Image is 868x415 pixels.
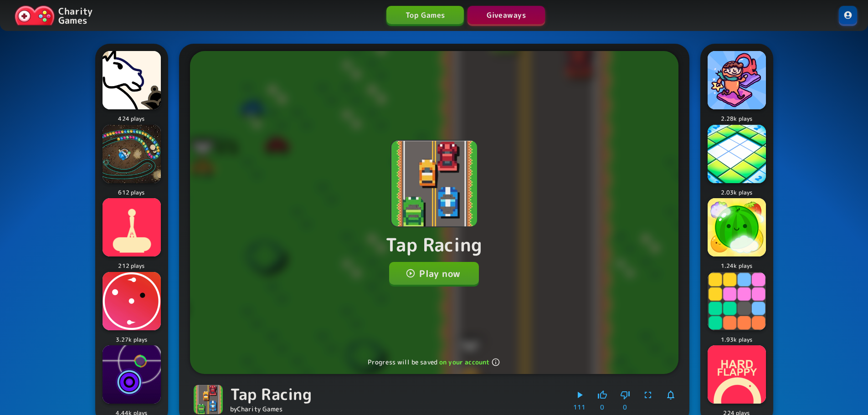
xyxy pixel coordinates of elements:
p: 2.03k plays [708,189,766,197]
p: 424 plays [103,115,161,123]
a: byCharity Games [230,405,282,413]
p: 0 [623,403,627,412]
a: Logo2.03k plays [708,125,766,197]
img: Charity.Games [15,5,55,26]
p: 3.27k plays [103,336,161,344]
a: Logo612 plays [103,125,161,197]
a: Charity Games [11,4,96,27]
a: Top Games [386,6,464,24]
a: Logo424 plays [103,51,161,123]
h6: Tap Racing [230,384,312,404]
img: Logo [708,198,766,256]
img: Logo [103,125,161,183]
a: Logo3.27k plays [103,272,161,344]
a: Logo1.24k plays [708,198,766,271]
button: Play now [389,262,479,285]
a: Logo1.93k plays [708,272,766,344]
p: 1.93k plays [708,336,766,344]
p: 111 [573,403,586,412]
img: Logo [708,51,766,109]
img: Tap Racing icon [391,141,477,226]
p: Charity Games [58,6,92,25]
img: Logo [708,345,766,404]
p: Tap Racing [385,231,483,258]
p: 612 plays [103,189,161,197]
img: Logo [103,51,161,109]
p: 2.28k plays [708,115,766,123]
img: Tap Racing logo [194,385,223,414]
a: Logo212 plays [103,198,161,271]
a: Logo2.28k plays [708,51,766,123]
img: Logo [103,198,161,256]
img: Logo [708,125,766,183]
p: 0 [600,403,604,412]
p: 212 plays [103,262,161,271]
img: Logo [708,272,766,330]
span: on your account [439,358,500,367]
img: Logo [103,272,161,330]
img: Logo [103,345,161,404]
a: Giveaways [467,6,545,24]
span: Progress will be saved [368,358,437,367]
p: 1.24k plays [708,262,766,271]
